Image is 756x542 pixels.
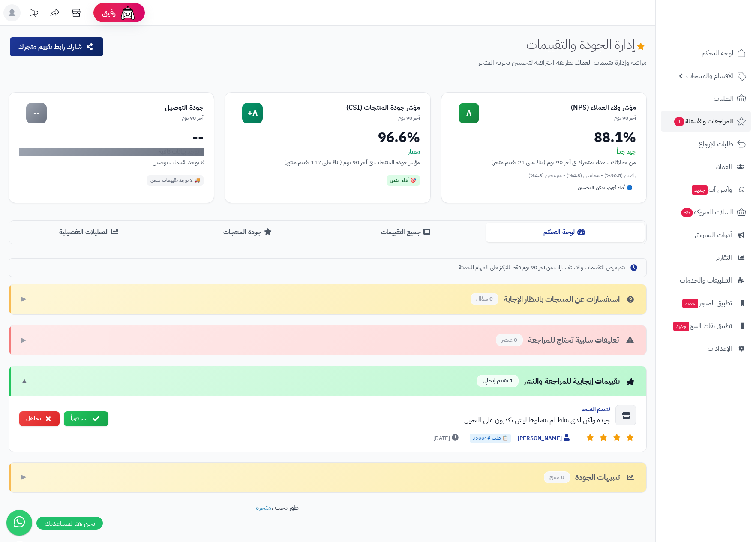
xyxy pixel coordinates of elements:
[115,405,610,413] div: تقييم المتجر
[21,376,28,386] span: ▼
[673,115,733,127] span: المراجعات والأسئلة
[691,184,732,196] span: وآتس آب
[459,103,479,123] div: A
[661,134,751,154] a: طلبات الإرجاع
[21,294,26,304] span: ▶
[661,43,751,63] a: لوحة التحكم
[695,229,732,241] span: أدوات التسويق
[486,223,645,242] button: لوحة التحكم
[119,4,136,21] img: ai-face.png
[674,117,684,126] span: 1
[680,206,733,218] span: السلات المتروكة
[19,130,204,144] div: --
[64,411,108,426] button: نشر فوراً
[714,93,733,105] span: الطلبات
[235,148,420,156] div: ممتاز
[544,471,570,484] span: 0 منتج
[263,114,420,122] div: آخر 90 يوم
[661,88,751,109] a: الطلبات
[479,103,636,113] div: مؤشر ولاء العملاء (NPS)
[661,338,751,359] a: الإعدادات
[256,503,271,513] a: متجرة
[452,148,636,156] div: جيد جداً
[452,158,636,167] div: من عملائك سعداء بمتجرك في آخر 90 يوم (بناءً على 21 تقييم متجر)
[673,322,689,331] span: جديد
[698,23,748,41] img: logo-2.png
[702,47,733,59] span: لوحة التحكم
[263,103,420,113] div: مؤشر جودة المنتجات (CSI)
[479,114,636,122] div: آخر 90 يوم
[681,208,693,217] span: 35
[682,299,698,308] span: جديد
[242,103,263,123] div: A+
[661,293,751,313] a: تطبيق المتجرجديد
[23,4,44,24] a: تحديثات المنصة
[661,316,751,336] a: تطبيق نقاط البيعجديد
[452,172,636,179] div: راضين (90.5%) • محايدين (4.8%) • منزعجين (4.8%)
[471,293,498,305] span: 0 سؤال
[661,111,751,132] a: المراجعات والأسئلة1
[459,264,625,272] span: يتم عرض التقييمات والاستفسارات من آخر 90 يوم فقط للتركيز على المهام الحديثة
[574,183,636,193] div: 🔵 أداء قوي، يمكن التحسين
[699,138,733,150] span: طلبات الإرجاع
[21,472,26,482] span: ▶
[47,114,204,122] div: آخر 90 يوم
[10,37,103,56] button: شارك رابط تقييم متجرك
[672,320,732,332] span: تطبيق نقاط البيع
[680,274,732,286] span: التطبيقات والخدمات
[169,223,328,242] button: جودة المنتجات
[544,471,636,484] div: تنبيهات الجودة
[496,334,636,346] div: تعليقات سلبية تحتاج للمراجعة
[661,270,751,291] a: التطبيقات والخدمات
[661,247,751,268] a: التقارير
[19,158,204,167] div: لا توجد تقييمات توصيل
[26,103,47,123] div: --
[681,297,732,309] span: تطبيق المتجر
[235,130,420,144] div: 96.6%
[518,434,572,443] span: [PERSON_NAME]
[477,375,519,387] span: 1 تقييم إيجابي
[708,343,732,355] span: الإعدادات
[387,175,420,186] div: 🎯 أداء متميز
[496,334,523,346] span: 0 عنصر
[147,175,204,186] div: 🚚 لا توجد تقييمات شحن
[328,223,486,242] button: جميع التقييمات
[433,434,461,443] span: [DATE]
[235,158,420,167] div: مؤشر جودة المنتجات في آخر 90 يوم (بناءً على 117 تقييم منتج)
[661,179,751,200] a: وآتس آبجديد
[21,335,26,345] span: ▶
[470,434,511,443] span: 📋 طلب #35884
[11,223,169,242] button: التحليلات التفصيلية
[477,375,636,387] div: تقييمات إيجابية للمراجعة والنشر
[19,411,60,426] button: تجاهل
[19,148,204,156] div: لا توجد بيانات كافية
[111,58,647,68] p: مراقبة وإدارة تقييمات العملاء بطريقة احترافية لتحسين تجربة المتجر
[692,185,708,195] span: جديد
[115,415,610,425] div: جيده ولكن لدي نقاط لم تفعلوها ليش تكذبون على العميل
[661,157,751,177] a: العملاء
[47,103,204,113] div: جودة التوصيل
[102,8,116,18] span: رفيق
[526,37,647,51] h1: إدارة الجودة والتقييمات
[452,130,636,144] div: 88.1%
[715,161,732,173] span: العملاء
[661,225,751,245] a: أدوات التسويق
[471,293,636,305] div: استفسارات عن المنتجات بانتظار الإجابة
[686,70,733,82] span: الأقسام والمنتجات
[661,202,751,223] a: السلات المتروكة35
[716,252,732,264] span: التقارير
